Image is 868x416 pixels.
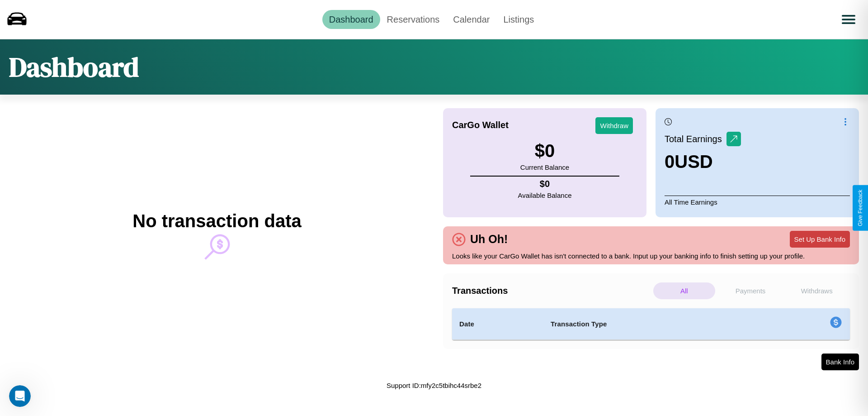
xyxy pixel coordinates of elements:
[322,10,380,29] a: Dashboard
[9,48,139,86] h1: Dashboard
[132,211,301,231] h2: No transaction data
[520,141,569,161] h3: $ 0
[452,286,651,296] h4: Transactions
[387,379,481,392] p: Support ID: mfy2c5tbihc44srbe2
[380,10,447,29] a: Reservations
[520,161,569,173] p: Current Balance
[452,120,509,130] h4: CarGo Wallet
[459,319,536,330] h4: Date
[518,179,572,189] h4: $ 0
[496,10,541,29] a: Listings
[9,385,31,407] iframe: Intercom live chat
[857,190,863,226] div: Give Feedback
[653,282,715,299] p: All
[786,282,848,299] p: Withdraws
[836,7,861,32] button: Open menu
[665,152,741,172] h3: 0 USD
[446,10,496,29] a: Calendar
[518,189,572,201] p: Available Balance
[595,117,633,134] button: Withdraw
[720,282,782,299] p: Payments
[790,231,850,248] button: Set Up Bank Info
[821,354,859,370] button: Bank Info
[551,319,756,330] h4: Transaction Type
[665,196,850,208] p: All Time Earnings
[466,233,512,246] h4: Uh Oh!
[665,131,726,147] p: Total Earnings
[452,250,850,262] p: Looks like your CarGo Wallet has isn't connected to a bank. Input up your banking info to finish ...
[452,308,850,340] table: simple table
